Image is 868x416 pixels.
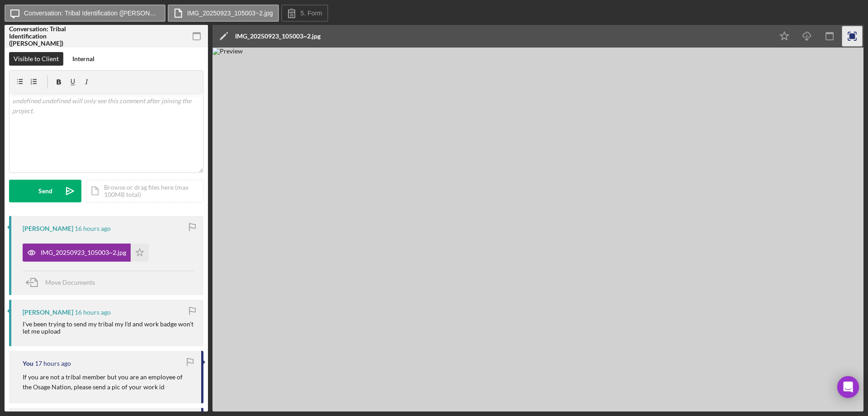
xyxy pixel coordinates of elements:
div: I've been trying to send my tribal my I'd and work badge won't let me upload [23,320,194,335]
div: You [23,360,33,367]
time: 2025-09-23 21:47 [75,309,111,316]
time: 2025-09-23 20:43 [35,360,71,367]
label: Conversation: Tribal Identification ([PERSON_NAME]) [24,10,160,17]
button: IMG_20250923_105003~2.jpg [168,5,279,22]
button: Send [9,180,81,202]
button: 5. Form [281,5,328,22]
button: Internal [68,52,99,66]
span: Move Documents [45,278,95,286]
button: Visible to Client [9,52,63,66]
label: IMG_20250923_105003~2.jpg [187,10,273,17]
p: If you are not a tribal member but you are an employee of the Osage Nation, please send a pic of ... [23,372,192,392]
div: [PERSON_NAME] [23,225,73,232]
div: IMG_20250923_105003~2.jpg [235,33,321,40]
div: Open Intercom Messenger [837,376,859,398]
label: 5. Form [301,10,322,17]
div: Internal [72,52,94,66]
div: Visible to Client [14,52,59,66]
div: [PERSON_NAME] [23,309,73,316]
div: Conversation: Tribal Identification ([PERSON_NAME]) [9,25,72,47]
button: Conversation: Tribal Identification ([PERSON_NAME]) [5,5,165,22]
div: Send [38,180,52,202]
button: IMG_20250923_105003~2.jpg [23,244,149,262]
div: IMG_20250923_105003~2.jpg [41,249,126,256]
button: Move Documents [23,271,104,294]
img: Preview [212,48,863,411]
time: 2025-09-23 21:49 [75,225,111,232]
